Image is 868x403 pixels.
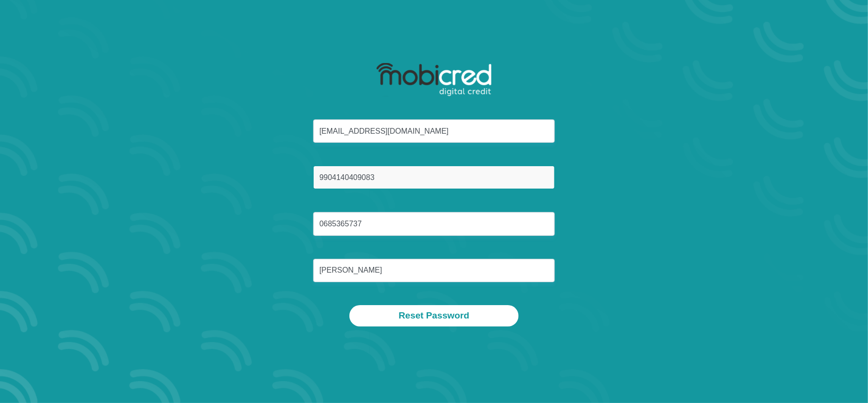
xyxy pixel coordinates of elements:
[349,305,518,327] button: Reset Password
[313,259,555,282] input: Surname
[377,63,491,96] img: mobicred logo
[313,119,555,143] input: Email
[313,166,555,189] input: ID Number
[313,212,555,235] input: Cellphone Number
